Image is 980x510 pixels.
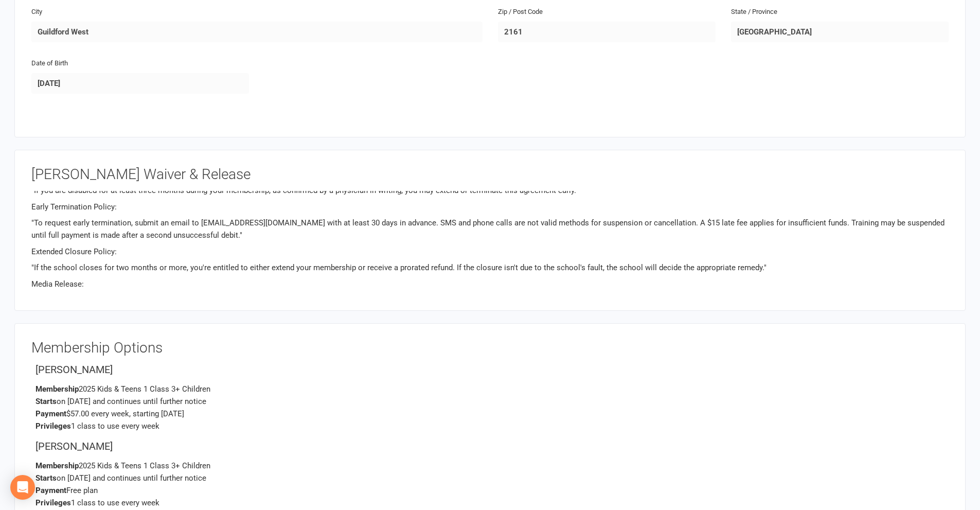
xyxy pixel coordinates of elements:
[35,397,206,406] span: on [DATE] and continues until further notice
[35,409,66,418] strong: Payment
[35,409,184,418] span: $57.00 every week, starting [DATE]
[35,461,79,470] strong: Membership
[35,460,949,509] p: 2025 Kids & Teens 1 Class 3+ Children
[35,364,949,375] h4: [PERSON_NAME]
[35,421,159,431] span: 1 class to use every week
[35,473,57,483] strong: Starts
[31,261,949,274] p: "If the school closes for two months or more, you're entitled to either extend your membership or...
[498,7,543,17] label: Zip / Post Code
[731,7,777,17] label: State / Province
[31,167,949,183] h3: [PERSON_NAME] Waiver & Release
[31,7,42,17] label: City
[35,498,159,507] span: 1 class to use every week
[31,201,949,213] p: Early Termination Policy:
[31,278,949,290] p: Media Release:
[10,475,35,500] div: Open Intercom Messenger
[35,421,71,431] strong: Privileges
[14,150,966,311] signed-waiver-collapsible-panel: waiver.signed_waiver_form_attributes.waiver_release_title
[31,245,949,258] p: Extended Closure Policy:
[31,58,68,69] label: Date of Birth
[35,441,949,452] h4: [PERSON_NAME]
[35,383,949,432] p: 2025 Kids & Teens 1 Class 3+ Children
[31,184,949,197] p: "If you are disabled for at least three months during your membership, as confirmed by a physicia...
[31,217,949,241] p: "To request early termination, submit an email to [EMAIL_ADDRESS][DOMAIN_NAME] with at least 30 d...
[35,486,98,495] span: Free plan
[35,384,79,394] strong: Membership
[35,397,57,406] strong: Starts
[35,498,71,507] strong: Privileges
[35,473,206,483] span: on [DATE] and continues until further notice
[35,486,66,495] strong: Payment
[31,340,949,356] h3: Membership Options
